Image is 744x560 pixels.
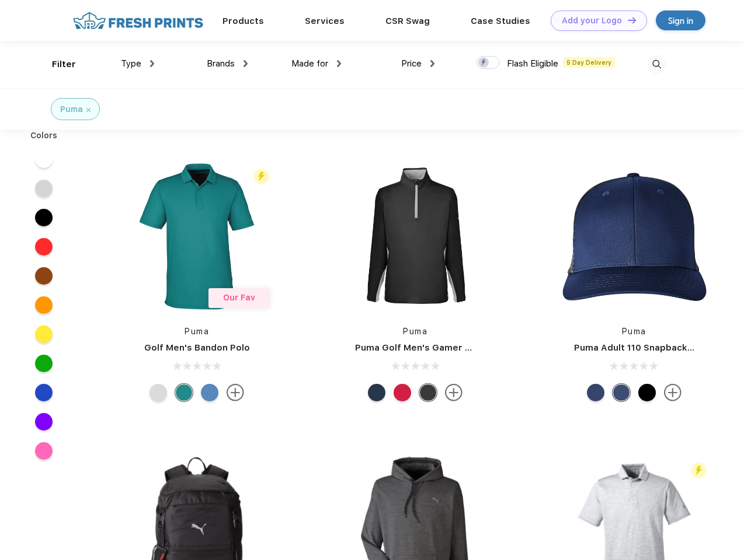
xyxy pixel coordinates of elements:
img: flash_active_toggle.svg [253,169,269,184]
img: more.svg [445,384,463,401]
img: func=resize&h=266 [338,159,493,314]
a: Puma Golf Men's Gamer Golf Quarter-Zip [355,342,540,353]
a: Services [305,16,345,26]
div: Navy Blazer [368,384,385,401]
div: Colors [22,129,67,142]
img: desktop_search.svg [647,55,666,74]
div: Sign in [668,14,693,27]
span: Type [121,58,141,69]
img: fo%20logo%202.webp [69,10,207,31]
div: Add your Logo [562,16,622,26]
div: Pma Blk Pma Blk [638,384,656,401]
div: Puma [60,103,83,116]
img: more.svg [664,384,682,401]
a: CSR Swag [385,16,430,26]
a: Products [222,16,264,26]
span: Our Fav [223,293,255,302]
div: Puma Black [419,384,437,401]
a: Golf Men's Bandon Polo [144,342,250,353]
a: Sign in [656,10,705,30]
div: Peacoat with Qut Shd [587,384,604,401]
img: dropdown.png [337,60,341,67]
span: Price [401,58,422,69]
img: dropdown.png [430,60,434,67]
a: Puma [403,327,427,336]
img: func=resize&h=266 [119,159,274,314]
div: Green Lagoon [175,384,193,401]
div: Peacoat Qut Shd [613,384,630,401]
span: 5 Day Delivery [563,57,615,68]
div: High Rise [150,384,167,401]
a: Puma [185,327,209,336]
span: Flash Eligible [507,58,558,69]
a: Puma [622,327,646,336]
span: Made for [291,58,328,69]
div: Ski Patrol [394,384,411,401]
div: Lake Blue [201,384,218,401]
img: func=resize&h=266 [557,159,712,314]
img: filter_cancel.svg [86,108,91,112]
img: dropdown.png [244,60,248,67]
img: more.svg [227,384,244,401]
img: flash_active_toggle.svg [691,463,707,478]
img: dropdown.png [150,60,154,67]
span: Brands [207,58,235,69]
div: Filter [52,58,76,71]
img: DT [628,17,636,23]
